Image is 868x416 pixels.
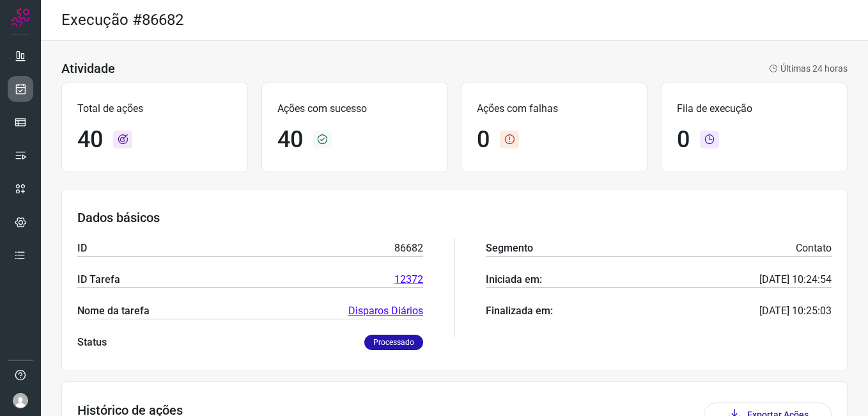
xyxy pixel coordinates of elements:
[77,272,120,287] p: ID Tarefa
[796,241,832,256] p: Contato
[477,101,632,116] p: Ações com falhas
[277,101,432,116] p: Ações com sucesso
[348,303,423,319] a: Disparos Diários
[61,11,183,29] h2: Execução #86682
[13,393,28,408] img: avatar-user-boy.jpg
[677,126,690,154] h1: 0
[61,61,115,76] h3: Atividade
[394,272,423,287] a: 12372
[77,101,232,116] p: Total de ações
[769,62,848,76] p: Últimas 24 horas
[77,335,107,350] p: Status
[77,210,832,225] h3: Dados básicos
[77,241,87,256] p: ID
[486,272,542,287] p: Iniciada em:
[486,241,533,256] p: Segmento
[364,335,423,350] p: Processado
[277,126,303,154] h1: 40
[677,101,832,116] p: Fila de execução
[77,303,150,319] p: Nome da tarefa
[759,272,832,287] p: [DATE] 10:24:54
[477,126,490,154] h1: 0
[759,303,832,319] p: [DATE] 10:25:03
[11,8,30,27] img: Logo
[486,303,553,319] p: Finalizada em:
[394,241,423,256] p: 86682
[77,126,103,154] h1: 40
